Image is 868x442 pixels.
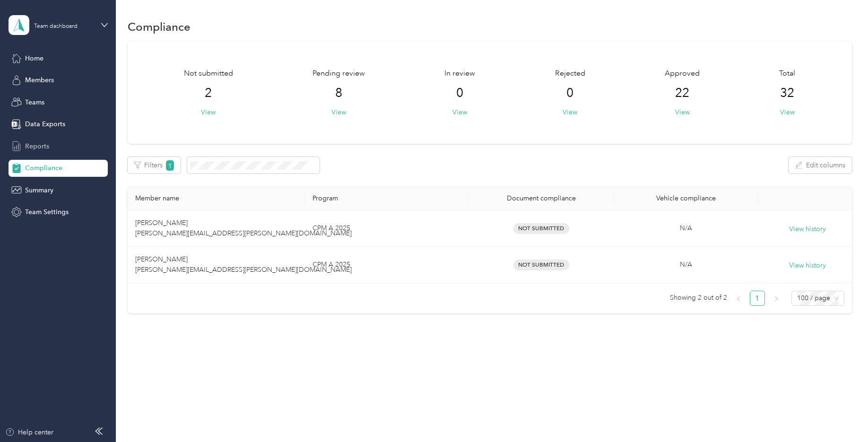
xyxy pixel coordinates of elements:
span: Summary [25,185,53,195]
span: 1 [166,160,174,171]
button: View [780,107,795,117]
span: Team Settings [25,207,69,217]
span: In review [444,68,475,79]
button: Edit columns [789,157,852,173]
button: View [201,107,216,117]
span: 8 [335,86,342,101]
span: left [736,296,741,302]
span: 32 [780,86,794,101]
span: 100 / page [797,291,839,305]
button: left [731,291,746,306]
a: 1 [750,291,764,305]
div: Vehicle compliance [621,194,751,202]
li: Previous Page [731,291,746,306]
span: Reports [25,141,49,151]
iframe: Everlance-gr Chat Button Frame [815,389,868,442]
span: N/A [680,260,692,269]
button: View [563,107,577,117]
span: 0 [566,86,573,101]
th: Program [305,187,469,210]
span: N/A [680,224,692,232]
td: CPM A 2025 [305,247,469,283]
span: Not Submitted [513,260,569,270]
span: Pending review [312,68,365,79]
span: Rejected [555,68,585,79]
span: Total [779,68,795,79]
span: right [773,296,779,302]
span: Data Exports [25,119,65,129]
div: Page Size [791,291,844,306]
li: 1 [750,291,765,306]
div: Team dashboard [34,24,78,29]
span: 22 [675,86,689,101]
button: View [675,107,690,117]
button: View [331,107,346,117]
li: Next Page [769,291,784,306]
span: Members [25,75,54,85]
span: Not Submitted [513,223,569,234]
span: [PERSON_NAME] [PERSON_NAME][EMAIL_ADDRESS][PERSON_NAME][DOMAIN_NAME] [135,255,352,274]
button: Filters1 [128,157,181,173]
span: Approved [665,68,700,79]
h1: Compliance [128,22,191,32]
button: View history [789,260,826,271]
span: [PERSON_NAME] [PERSON_NAME][EMAIL_ADDRESS][PERSON_NAME][DOMAIN_NAME] [135,219,352,237]
span: 2 [205,86,212,101]
span: Showing 2 out of 2 [670,291,727,305]
span: Home [25,53,43,63]
button: Help center [5,427,53,437]
button: View history [789,224,826,234]
button: right [769,291,784,306]
button: View [452,107,467,117]
span: 0 [456,86,463,101]
span: Not submitted [184,68,233,79]
th: Member name [128,187,305,210]
td: CPM A 2025 [305,210,469,247]
span: Compliance [25,163,62,173]
span: Teams [25,97,44,107]
div: Document compliance [477,194,606,202]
